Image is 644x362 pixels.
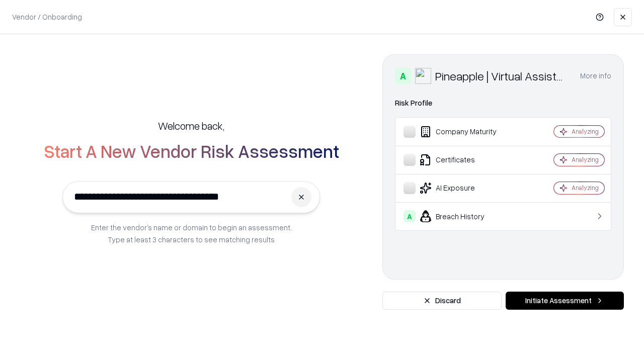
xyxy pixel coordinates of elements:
button: Discard [382,292,502,310]
p: Enter the vendor’s name or domain to begin an assessment. Type at least 3 characters to see match... [91,221,292,245]
img: Pineapple | Virtual Assistant Agency [415,68,431,84]
button: Initiate Assessment [506,292,624,310]
div: Analyzing [572,127,599,136]
div: Company Maturity [404,126,524,138]
div: Breach History [404,210,524,222]
h2: Start A New Vendor Risk Assessment [44,141,339,161]
div: Certificates [404,154,524,166]
h5: Welcome back, [158,119,224,133]
div: A [404,210,416,222]
div: Analyzing [572,155,599,164]
div: Pineapple | Virtual Assistant Agency [435,68,568,84]
div: A [395,68,411,84]
p: Vendor / Onboarding [12,12,82,22]
button: More info [580,67,611,85]
div: AI Exposure [404,182,524,194]
div: Analyzing [572,184,599,192]
div: Risk Profile [395,97,611,109]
